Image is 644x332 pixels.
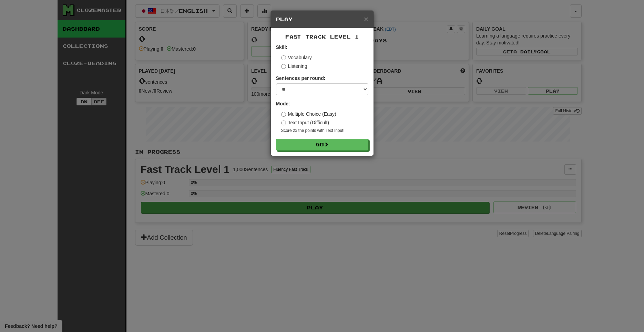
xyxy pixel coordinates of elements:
[285,34,359,40] span: Fast Track Level 1
[276,139,368,151] button: Go
[281,121,286,125] input: Text Input (Difficult)
[364,15,368,22] button: Close
[281,112,286,117] input: Multiple Choice (Easy)
[281,55,286,60] input: Vocabulary
[281,63,307,70] label: Listening
[276,75,326,82] label: Sentences per round:
[281,111,336,117] label: Multiple Choice (Easy)
[276,16,368,23] h5: Play
[364,15,368,23] span: ×
[281,128,368,134] small: Score 2x the points with Text Input !
[276,101,290,106] strong: Mode:
[281,54,312,61] label: Vocabulary
[281,64,286,69] input: Listening
[276,44,287,50] strong: Skill:
[281,119,329,126] label: Text Input (Difficult)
